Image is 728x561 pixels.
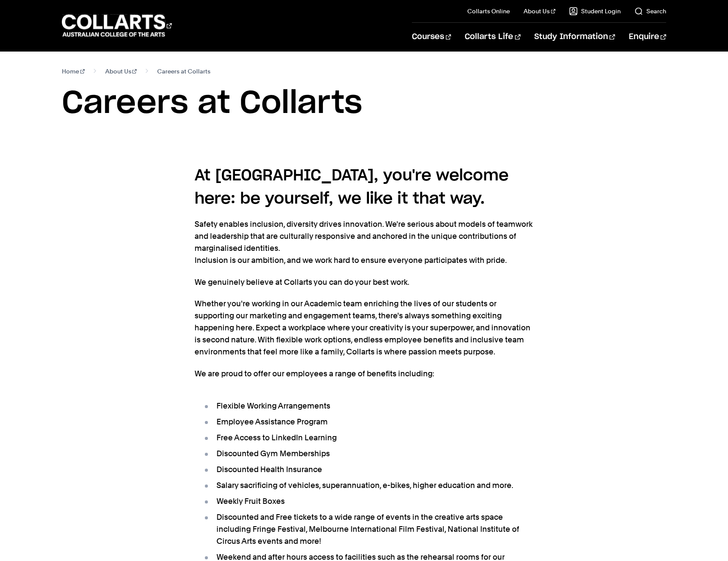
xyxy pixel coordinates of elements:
li: Employee Assistance Program [203,416,534,428]
p: Safety enables inclusion, diversity drives innovation. We're serious about models of teamwork and... [195,218,534,266]
li: Discounted Health Insurance [203,463,534,476]
a: Enquire [629,23,666,51]
li: Free Access to LinkedIn Learning [203,432,534,444]
p: Whether you're working in our Academic team enriching the lives of our students or supporting our... [195,298,534,358]
a: Collarts Online [467,7,510,15]
li: Salary sacrificing of vehicles, superannuation, e-bikes, higher education and more. [203,479,534,491]
li: Discounted and Free tickets to a wide range of events in the creative arts space including Fringe... [203,511,534,547]
a: Study Information [534,23,615,51]
li: Weekly Fruit Boxes [203,495,534,507]
a: About Us [524,7,555,15]
a: Collarts Life [465,23,520,51]
li: Flexible Working Arrangements [203,400,534,412]
li: Discounted Gym Memberships [203,448,534,460]
p: We are proud to offer our employees a range of benefits including: [195,368,534,380]
a: About Us [105,65,137,77]
h1: Careers at Collarts [62,84,666,123]
a: Courses [412,23,451,51]
h4: At [GEOGRAPHIC_DATA], you're welcome here: be yourself, we like it that way. [195,164,534,210]
a: Student Login [569,7,621,15]
a: Search [634,7,666,15]
span: Careers at Collarts [157,65,210,77]
p: We genuinely believe at Collarts you can do your best work. [195,276,534,288]
a: Home [62,65,85,77]
div: Go to homepage [62,13,172,38]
